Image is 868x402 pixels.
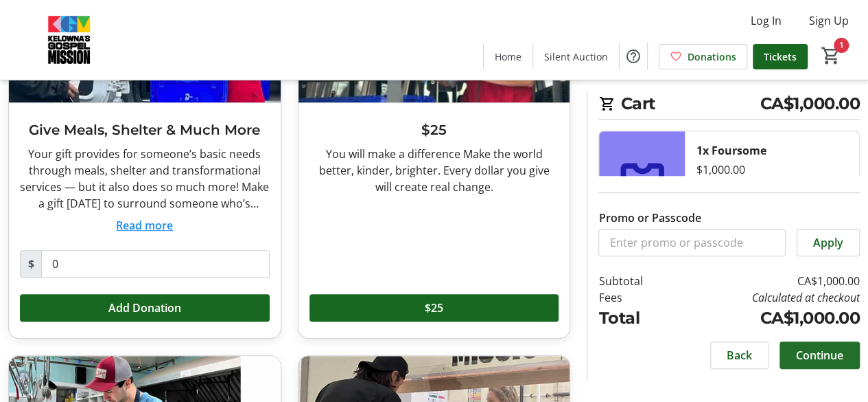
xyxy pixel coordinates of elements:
span: Back [727,347,752,364]
td: Subtotal [598,273,674,289]
td: Calculated at checkout [675,289,860,306]
button: $25 [309,294,559,322]
div: Your gift provides for someone’s basic needs through meals, shelter and transformational services... [20,146,270,212]
button: Back [710,342,769,369]
input: Enter promo or passcode [598,229,786,256]
span: Sign Up [809,12,849,29]
a: Home [484,44,532,69]
span: Log In [751,12,782,29]
button: Add Donation [20,294,270,322]
td: CA$1,000.00 [675,273,860,289]
td: Total [598,306,674,331]
span: Add Donation [108,300,181,316]
button: Sign Up [798,10,860,32]
h2: Cart [598,91,860,120]
button: Help [620,43,647,70]
span: Home [495,49,521,64]
button: Log In [740,10,793,32]
label: Promo or Passcode [598,210,701,226]
h3: Give Meals, Shelter & Much More [20,120,270,140]
span: $25 [425,300,443,316]
span: CA$1,000.00 [760,91,860,116]
span: Continue [796,347,843,364]
span: $ [20,250,42,278]
span: Tickets [764,49,797,64]
div: 1x Foursome [696,142,766,159]
span: Donations [688,49,736,64]
div: $1,000.00 [696,161,744,178]
span: Silent Auction [544,49,608,64]
button: Read more [116,217,173,234]
button: Continue [779,342,860,369]
button: Apply [797,229,860,256]
td: Fees [598,289,674,306]
a: Donations [659,44,747,69]
a: Silent Auction [533,44,619,69]
button: Cart [819,43,843,68]
span: Apply [813,234,843,251]
a: Tickets [753,44,808,69]
img: Kelowna's Gospel Mission's Logo [8,5,130,74]
div: You will make a difference Make the world better, kinder, brighter. Every dollar you give will cr... [309,146,559,195]
td: CA$1,000.00 [675,306,860,331]
input: Donation Amount [41,250,270,278]
h3: $25 [309,120,559,140]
